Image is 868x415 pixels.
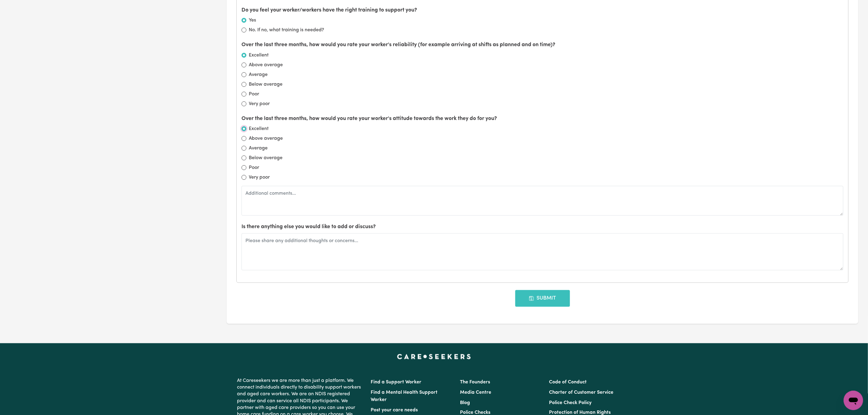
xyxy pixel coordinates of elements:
label: Below average [249,81,283,88]
a: Police Check Policy [549,400,592,405]
label: Very poor [249,174,270,181]
a: Careseekers home page [397,354,471,359]
label: Average [249,71,268,78]
label: Over the last three months, how would you rate your worker's reliability (for example arriving at... [242,41,555,49]
label: Do you feel your worker/workers have the right training to support you? [242,6,417,14]
label: Poor [249,91,259,98]
a: Find a Mental Health Support Worker [371,390,438,402]
label: Above average [249,61,283,69]
a: Find a Support Worker [371,380,422,385]
label: Is there anything else you would like to add or discuss? [242,223,376,231]
label: Average [249,145,268,152]
iframe: Button to launch messaging window, conversation in progress [844,391,863,410]
label: Below average [249,154,283,162]
label: Very poor [249,100,270,108]
a: Media Centre [460,390,491,395]
label: Over the last three months, how would you rate your worker's attitude towards the work they do fo... [242,115,497,123]
label: No. If no, what training is needed? [249,26,324,34]
a: Charter of Customer Service [549,390,613,395]
a: Code of Conduct [549,380,587,385]
a: Blog [460,400,470,405]
a: Post your care needs [371,408,418,413]
label: Above average [249,135,283,142]
a: The Founders [460,380,490,385]
label: Excellent [249,125,269,132]
label: Excellent [249,52,269,59]
button: Submit [515,290,570,307]
label: Yes [249,17,256,24]
label: Poor [249,164,259,171]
